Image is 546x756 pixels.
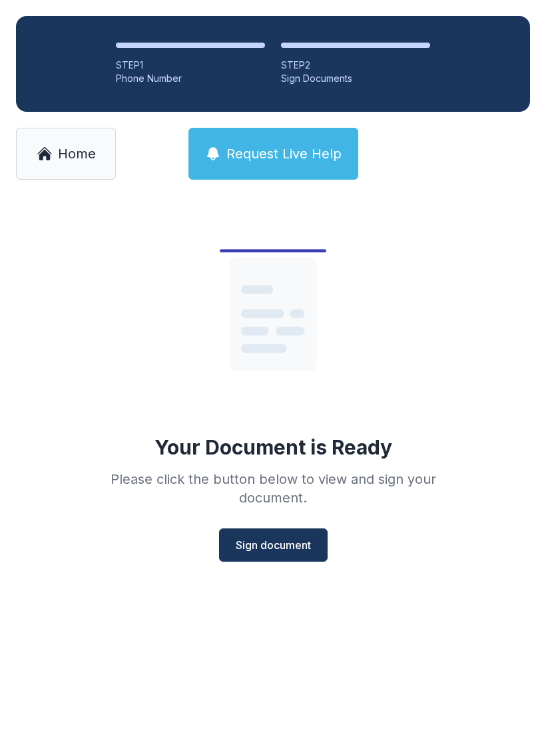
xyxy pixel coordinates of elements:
div: Your Document is Ready [154,435,392,459]
span: Request Live Help [226,144,342,163]
div: Please click the button below to view and sign your document. [81,470,465,507]
div: Phone Number [116,72,265,85]
span: Sign document [236,537,311,553]
div: Sign Documents [281,72,430,85]
div: STEP 1 [116,59,265,72]
div: STEP 2 [281,59,430,72]
span: Home [58,144,96,163]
